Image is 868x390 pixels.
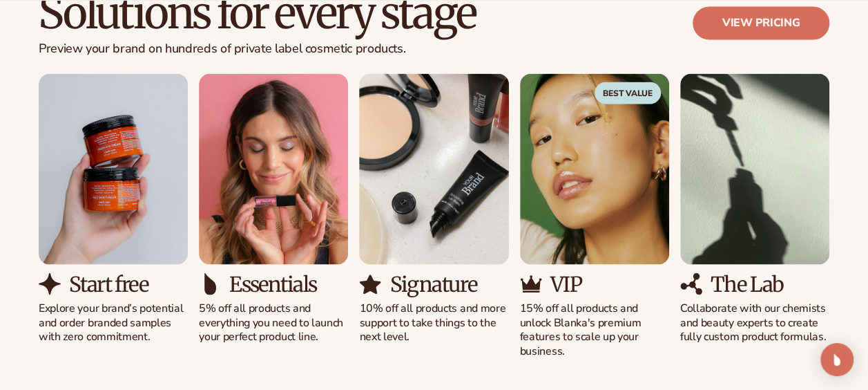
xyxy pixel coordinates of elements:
[520,272,542,295] img: Shopify Image 17
[39,301,188,344] p: Explore your brand’s potential and order branded samples with zero commitment.
[199,73,348,344] div: 2 / 5
[359,73,508,264] img: Shopify Image 14
[199,301,348,344] p: 5% off all products and everything you need to launch your perfect product line.
[520,301,669,358] p: 15% off all products and unlock Blanka's premium features to scale up your business.
[680,73,829,344] div: 5 / 5
[595,82,661,104] span: Best Value
[199,73,348,264] img: Shopify Image 12
[820,343,853,376] div: Open Intercom Messenger
[39,73,188,344] div: 1 / 5
[359,272,381,295] img: Shopify Image 15
[359,73,508,344] div: 3 / 5
[39,272,61,295] img: Shopify Image 11
[359,301,508,344] p: 10% off all products and more support to take things to the next level.
[229,272,316,295] h3: Essentials
[389,272,476,295] h3: Signature
[711,272,784,295] h3: The Lab
[550,272,581,295] h3: VIP
[520,73,669,264] img: Shopify Image 16
[199,272,221,295] img: Shopify Image 13
[680,73,829,264] img: Shopify Image 18
[69,272,148,295] h3: Start free
[520,73,669,358] div: 4 / 5
[39,41,476,57] p: Preview your brand on hundreds of private label cosmetic products.
[39,73,188,264] img: Shopify Image 10
[693,6,829,39] a: View pricing
[680,301,829,344] p: Collaborate with our chemists and beauty experts to create fully custom product formulas.
[680,272,702,295] img: Shopify Image 19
